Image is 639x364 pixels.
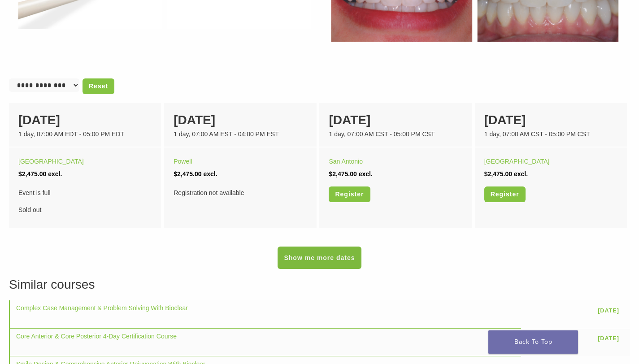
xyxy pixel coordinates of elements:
[484,186,526,202] a: Register
[484,158,550,165] a: [GEOGRAPHIC_DATA]
[593,303,624,317] a: [DATE]
[174,158,192,165] a: Powell
[484,111,617,130] div: [DATE]
[16,333,177,340] a: Core Anterior & Core Posterior 4-Day Certification Course
[484,130,617,139] div: 1 day, 07:00 AM CST - 05:00 PM CST
[16,304,188,312] a: Complex Case Management & Problem Solving With Bioclear
[278,247,361,269] a: Show me more dates
[18,170,46,178] span: $2,475.00
[174,130,307,139] div: 1 day, 07:00 AM EST - 04:00 PM EST
[203,170,217,178] span: excl.
[329,158,363,165] a: San Antonio
[48,170,62,178] span: excl.
[329,130,462,139] div: 1 day, 07:00 AM CST - 05:00 PM CST
[514,170,528,178] span: excl.
[174,111,307,130] div: [DATE]
[484,170,512,178] span: $2,475.00
[329,170,356,178] span: $2,475.00
[18,186,152,199] span: Event is full
[359,170,373,178] span: excl.
[18,111,152,130] div: [DATE]
[18,130,152,139] div: 1 day, 07:00 AM EDT - 05:00 PM EDT
[329,186,370,202] a: Register
[329,111,462,130] div: [DATE]
[488,330,578,354] a: Back To Top
[18,158,84,165] a: [GEOGRAPHIC_DATA]
[593,332,624,346] a: [DATE]
[9,275,630,294] h3: Similar courses
[174,186,307,199] div: Registration not available
[174,170,201,178] span: $2,475.00
[18,186,152,216] div: Sold out
[83,78,114,94] a: Reset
